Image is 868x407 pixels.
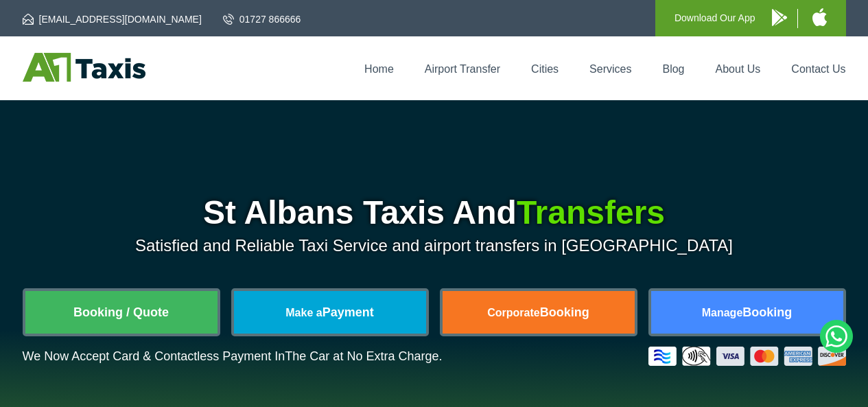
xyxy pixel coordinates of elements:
[487,307,539,318] span: Corporate
[517,194,665,231] span: Transfers
[589,63,631,75] a: Services
[25,291,218,334] a: Booking / Quote
[223,12,301,26] a: 01727 866666
[662,63,684,75] a: Blog
[675,10,755,27] p: Download Our App
[234,291,426,334] a: Make aPayment
[285,307,322,318] span: Make a
[716,63,761,75] a: About Us
[23,53,145,82] img: A1 Taxis St Albans LTD
[531,63,559,75] a: Cities
[812,8,827,26] img: A1 Taxis iPhone App
[443,291,635,334] a: CorporateBooking
[772,9,787,26] img: A1 Taxis Android App
[23,349,443,364] p: We Now Accept Card & Contactless Payment In
[425,63,500,75] a: Airport Transfer
[364,63,394,75] a: Home
[23,196,846,229] h1: St Albans Taxis And
[23,236,846,255] p: Satisfied and Reliable Taxi Service and airport transfers in [GEOGRAPHIC_DATA]
[702,307,743,318] span: Manage
[791,63,845,75] a: Contact Us
[651,291,843,334] a: ManageBooking
[648,347,846,366] img: Credit And Debit Cards
[285,349,442,363] span: The Car at No Extra Charge.
[23,12,202,26] a: [EMAIL_ADDRESS][DOMAIN_NAME]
